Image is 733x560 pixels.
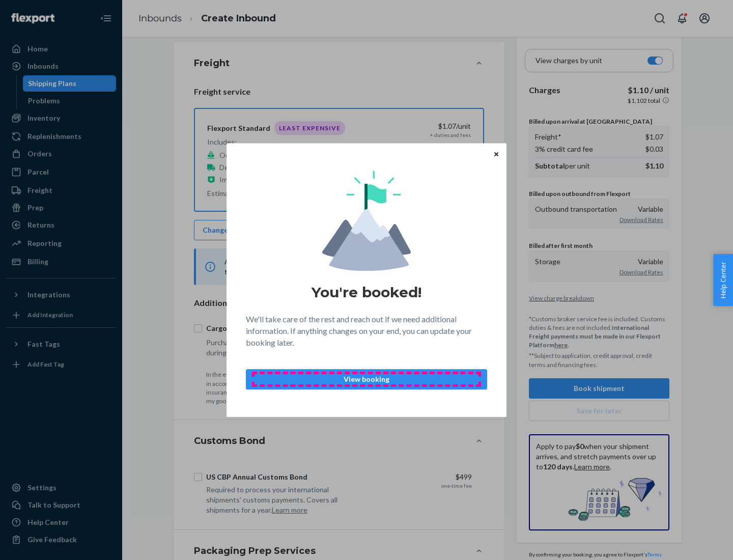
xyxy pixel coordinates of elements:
p: View booking [255,374,478,384]
h1: You're booked! [312,283,421,301]
p: We'll take care of the rest and reach out if we need additional information. If anything changes ... [246,314,487,349]
button: Close [491,148,501,159]
button: View booking [246,369,487,389]
img: svg+xml,%3Csvg%20viewBox%3D%220%200%20174%20197%22%20fill%3D%22none%22%20xmlns%3D%22http%3A%2F%2F... [322,171,411,271]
